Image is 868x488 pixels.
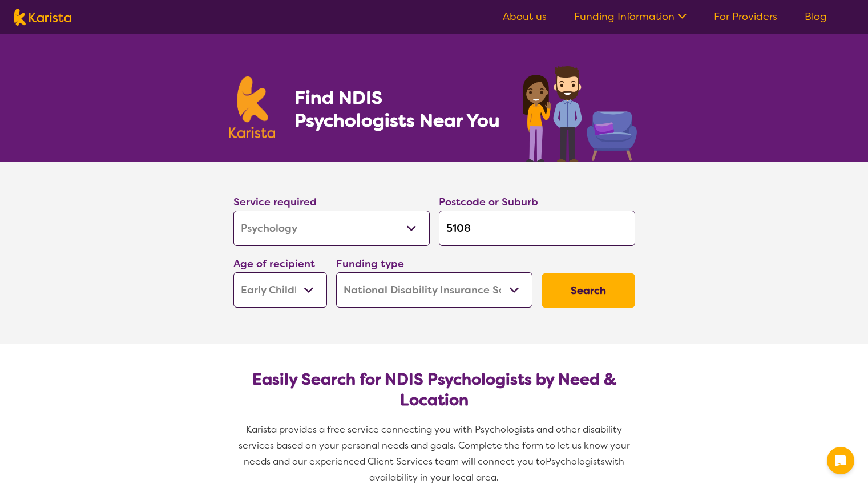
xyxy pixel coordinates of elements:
h2: Easily Search for NDIS Psychologists by Need & Location [243,369,626,410]
h1: Find NDIS Psychologists Near You [294,86,506,132]
label: Funding type [336,257,404,271]
label: Postcode or Suburb [439,195,538,209]
a: Blog [805,10,827,23]
label: Service required [233,195,317,209]
span: Karista provides a free service connecting you with Psychologists and other disability services b... [239,424,632,467]
button: Search [542,273,635,308]
a: Funding Information [574,10,687,23]
img: Karista logo [229,76,276,138]
a: For Providers [714,10,777,23]
span: Psychologists [546,455,605,467]
a: About us [503,10,547,23]
label: Age of recipient [233,257,315,271]
img: Karista logo [14,9,71,26]
img: psychology [519,62,640,162]
input: Type [439,211,635,246]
